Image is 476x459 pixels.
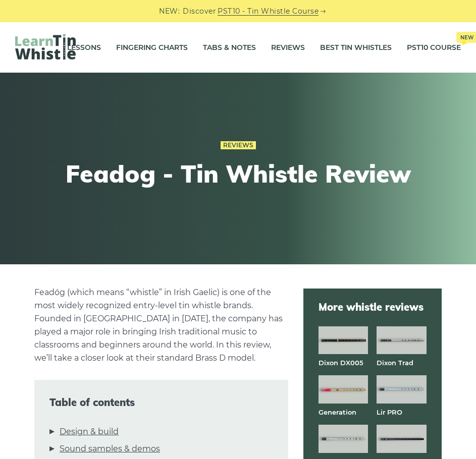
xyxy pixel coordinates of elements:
[49,396,273,409] span: Table of contents
[377,326,427,355] img: Dixon Trad tin whistle full front view
[319,326,368,355] img: Dixon DX005 tin whistle full front view
[319,408,356,416] a: Generation
[407,35,461,60] a: PST10 CourseNew
[52,159,424,189] h1: Feadog - Tin Whistle Review
[271,35,305,60] a: Reviews
[320,35,392,60] a: Best Tin Whistles
[60,442,160,455] a: Sound samples & demos
[319,425,368,453] img: Lir Silver tin whistle full front view
[319,375,368,404] img: Generation brass tin whistle full front view
[116,35,188,60] a: Fingering Charts
[60,425,119,438] a: Design & build
[319,359,363,367] a: Dixon DX005
[377,375,427,404] img: Lir PRO aluminum tin whistle full front view
[377,408,402,416] a: Lir PRO
[377,359,413,367] a: Dixon Trad
[34,286,288,365] p: Feadóg (which means “whistle” in Irish Gaelic) is one of the most widely recognized entry-level t...
[67,35,101,60] a: Lessons
[203,35,256,60] a: Tabs & Notes
[319,300,427,314] span: More whistle reviews
[377,425,427,453] img: Shuh PRO tin whistle full front view
[221,141,256,149] a: Reviews
[15,34,76,60] img: LearnTinWhistle.com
